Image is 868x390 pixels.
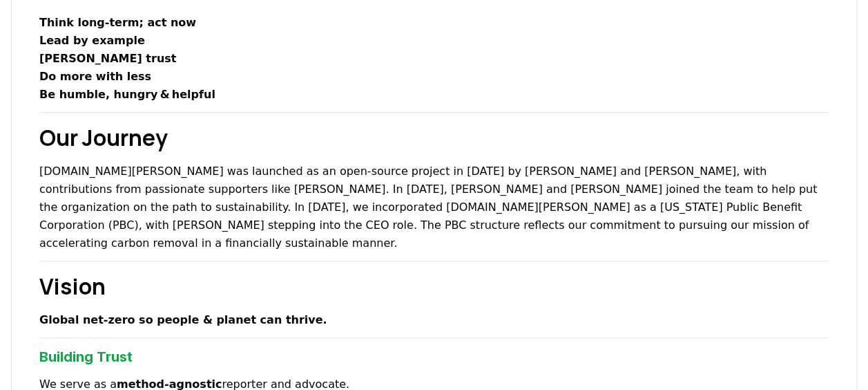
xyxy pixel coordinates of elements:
strong: [PERSON_NAME] trust [39,52,176,65]
strong: Be humble, hungry & helpful [39,88,215,101]
h3: Building Trust [39,346,829,367]
p: [DOMAIN_NAME][PERSON_NAME] was launched as an open-source project in [DATE] by [PERSON_NAME] and ... [39,162,829,252]
h2: Our Journey [39,121,829,154]
strong: Do more with less [39,70,151,83]
strong: Think long‑term; act now [39,16,196,29]
strong: Global net‑zero so people & planet can thrive. [39,313,327,326]
h2: Vision [39,270,829,303]
strong: Lead by example [39,34,145,47]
